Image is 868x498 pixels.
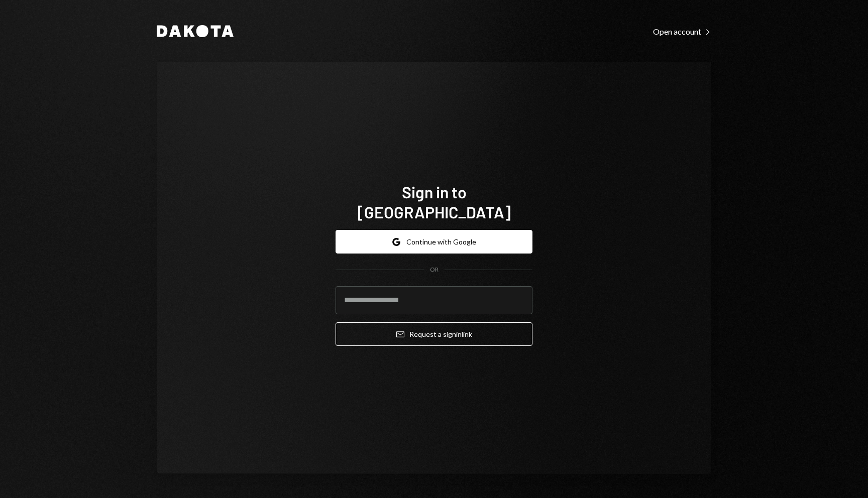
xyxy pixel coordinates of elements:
[336,322,532,346] button: Request a signinlink
[653,26,711,37] a: Open account
[430,266,439,274] div: OR
[653,27,711,37] div: Open account
[336,182,532,222] h1: Sign in to [GEOGRAPHIC_DATA]
[336,230,532,254] button: Continue with Google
